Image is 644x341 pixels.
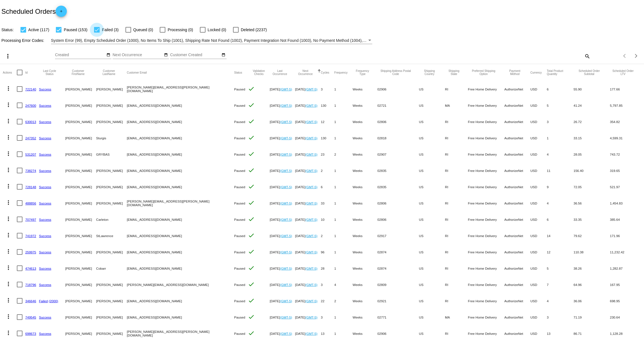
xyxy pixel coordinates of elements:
[127,113,234,130] mat-cell: [EMAIL_ADDRESS][DOMAIN_NAME]
[280,153,292,156] a: (GMT-5)
[504,179,530,195] mat-cell: AuthorizeNet
[419,228,445,244] mat-cell: US
[334,260,353,276] mat-cell: 1
[65,228,96,244] mat-cell: [PERSON_NAME]
[547,244,574,260] mat-cell: 12
[530,146,547,162] mat-cell: USD
[610,162,641,179] mat-cell: 319.65
[5,101,12,108] mat-icon: more_vert
[270,81,295,97] mat-cell: [DATE]
[574,81,610,97] mat-cell: 55.90
[25,169,36,172] a: 738274
[468,97,504,113] mat-cell: Free Home Delivery
[280,185,292,189] a: (GMT-5)
[610,146,641,162] mat-cell: 743.72
[305,169,318,172] a: (GMT-5)
[445,260,468,276] mat-cell: RI
[504,228,530,244] mat-cell: AuthorizeNet
[468,81,504,97] mat-cell: Free Home Delivery
[305,201,318,205] a: (GMT-5)
[468,179,504,195] mat-cell: Free Home Delivery
[96,113,127,130] mat-cell: [PERSON_NAME]
[270,179,295,195] mat-cell: [DATE]
[295,260,321,276] mat-cell: [DATE]
[234,71,242,74] button: Change sorting for Status
[377,146,419,162] mat-cell: 02907
[610,81,641,97] mat-cell: 177.66
[530,162,547,179] mat-cell: USD
[530,130,547,146] mat-cell: USD
[65,69,91,76] button: Change sorting for CustomerFirstName
[39,153,51,156] a: Success
[270,146,295,162] mat-cell: [DATE]
[65,276,96,293] mat-cell: [PERSON_NAME]
[321,130,334,146] mat-cell: 130
[39,234,51,238] a: Success
[574,244,610,260] mat-cell: 110.38
[96,146,127,162] mat-cell: GRYBAS
[25,218,36,221] a: 707497
[547,81,574,97] mat-cell: 6
[530,244,547,260] mat-cell: USD
[353,244,377,260] mat-cell: Weeks
[419,69,440,76] button: Change sorting for ShippingCountry
[547,97,574,113] mat-cell: 5
[127,195,234,211] mat-cell: [PERSON_NAME][EMAIL_ADDRESS][PERSON_NAME][DOMAIN_NAME]
[5,167,12,173] mat-icon: more_vert
[547,179,574,195] mat-cell: 9
[65,130,96,146] mat-cell: [PERSON_NAME]
[5,215,12,222] mat-icon: more_vert
[96,195,127,211] mat-cell: [PERSON_NAME]
[305,87,318,91] a: (GMT-5)
[468,162,504,179] mat-cell: Free Home Delivery
[445,228,468,244] mat-cell: RI
[504,146,530,162] mat-cell: AuthorizeNet
[353,146,377,162] mat-cell: Weeks
[39,169,51,172] a: Success
[377,179,419,195] mat-cell: 02835
[305,120,318,124] a: (GMT-5)
[5,199,12,206] mat-icon: more_vert
[419,244,445,260] mat-cell: US
[270,130,295,146] mat-cell: [DATE]
[25,120,36,124] a: 630013
[574,211,610,228] mat-cell: 33.35
[127,179,234,195] mat-cell: [EMAIL_ADDRESS][DOMAIN_NAME]
[295,97,321,113] mat-cell: [DATE]
[530,179,547,195] mat-cell: USD
[445,69,463,76] button: Change sorting for ShippingState
[39,69,60,76] button: Change sorting for LastProcessingCycleId
[547,211,574,228] mat-cell: 6
[353,211,377,228] mat-cell: Weeks
[96,211,127,228] mat-cell: Carleton
[419,130,445,146] mat-cell: US
[504,81,530,97] mat-cell: AuthorizeNet
[334,146,353,162] mat-cell: 2
[113,53,163,57] input: Next Occurrence
[353,130,377,146] mat-cell: Weeks
[547,195,574,211] mat-cell: 4
[419,211,445,228] mat-cell: US
[295,179,321,195] mat-cell: [DATE]
[96,97,127,113] mat-cell: [PERSON_NAME]
[574,146,610,162] mat-cell: 28.05
[127,81,234,97] mat-cell: [PERSON_NAME][EMAIL_ADDRESS][PERSON_NAME][DOMAIN_NAME]
[295,228,321,244] mat-cell: [DATE]
[530,71,542,74] button: Change sorting for CurrencyIso
[321,81,334,97] mat-cell: 3
[106,53,110,57] mat-icon: date_range
[25,201,36,205] a: 488856
[5,264,12,271] mat-icon: more_vert
[610,211,641,228] mat-cell: 385.64
[280,104,292,107] a: (GMT-5)
[419,97,445,113] mat-cell: US
[468,211,504,228] mat-cell: Free Home Delivery
[321,211,334,228] mat-cell: 10
[270,228,295,244] mat-cell: [DATE]
[305,234,318,238] a: (GMT-5)
[96,228,127,244] mat-cell: StLawrence
[610,97,641,113] mat-cell: 5,797.85
[65,244,96,260] mat-cell: [PERSON_NAME]
[610,113,641,130] mat-cell: 354.82
[574,130,610,146] mat-cell: 33.15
